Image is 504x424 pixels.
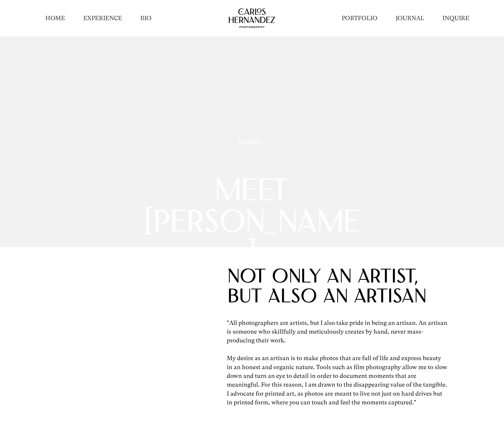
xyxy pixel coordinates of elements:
p: My desire as an artisan is to make photos that are full of life and express beauty in an honest a... [227,354,447,407]
a: BIO [140,14,151,22]
a: HOME [45,14,65,22]
a: PORTFOLIO [342,14,377,22]
a: EXPERIENCE [83,14,122,22]
a: JOURNAL [396,14,424,22]
span: Meet [PERSON_NAME] [144,177,360,272]
p: Not only an artist, but also an artisan [228,268,435,307]
a: INQUIRE [442,14,469,22]
p: "All photographers are artists, but I also take pride in being an artisan. An artisan is someone ... [227,319,447,345]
